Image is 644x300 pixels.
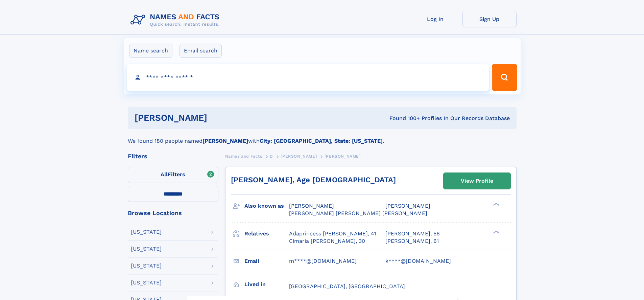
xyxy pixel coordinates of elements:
div: Browse Locations [128,210,218,216]
label: Email search [180,44,222,58]
b: City: [GEOGRAPHIC_DATA], State: [US_STATE] [260,138,383,144]
h3: Relatives [244,228,289,239]
h3: Email [244,255,289,267]
h3: Lived in [244,279,289,290]
a: [PERSON_NAME] [281,152,317,160]
span: [PERSON_NAME] [325,154,361,159]
a: Cimaria [PERSON_NAME], 30 [289,237,365,245]
div: Found 100+ Profiles In Our Records Database [298,115,510,122]
input: search input [127,64,489,91]
a: [PERSON_NAME], 56 [385,230,440,237]
label: Filters [128,167,218,183]
a: Sign Up [462,11,517,27]
div: [US_STATE] [131,263,162,269]
a: [PERSON_NAME], Age [DEMOGRAPHIC_DATA] [231,176,396,184]
a: Names and Facts [225,152,262,160]
span: [GEOGRAPHIC_DATA], [GEOGRAPHIC_DATA] [289,283,405,290]
div: View Profile [461,173,493,189]
div: Filters [128,153,218,159]
span: [PERSON_NAME] [289,203,334,209]
label: Name search [129,44,172,58]
a: [PERSON_NAME], 61 [385,237,439,245]
span: [PERSON_NAME] [281,154,317,159]
div: [US_STATE] [131,229,162,235]
span: D [270,154,273,159]
div: We found 180 people named with . [128,129,517,145]
button: Search Button [492,64,517,91]
a: D [270,152,273,160]
span: [PERSON_NAME] [PERSON_NAME] [PERSON_NAME] [289,210,427,216]
b: [PERSON_NAME] [202,138,248,144]
div: ❯ [492,202,500,207]
img: Logo Names and Facts [128,11,225,29]
h1: [PERSON_NAME] [135,114,299,122]
div: [US_STATE] [131,280,162,285]
a: Adaprincess [PERSON_NAME], 41 [289,230,376,237]
div: ❯ [492,230,500,234]
a: Log In [408,11,462,27]
div: [US_STATE] [131,246,162,252]
span: All [161,171,168,178]
h3: Also known as [244,200,289,212]
span: [PERSON_NAME] [385,203,430,209]
a: View Profile [444,173,510,189]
